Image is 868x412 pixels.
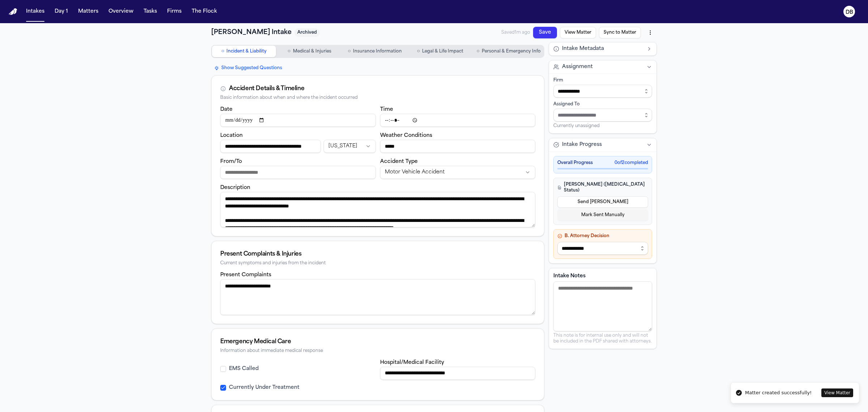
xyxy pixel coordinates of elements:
textarea: Incident description [220,192,535,227]
button: Show Suggested Questions [211,64,285,72]
label: Location [220,133,243,138]
span: Legal & Life Impact [422,49,463,54]
span: ○ [288,48,290,55]
input: From/To destination [220,166,376,179]
button: Save [533,27,557,38]
label: Currently Under Treatment [229,384,299,391]
button: Sync to Matter [599,27,641,38]
h4: B. Attorney Decision [557,233,648,239]
button: Intakes [23,5,47,18]
input: Incident location [220,140,321,153]
span: Medical & Injuries [293,49,331,54]
button: Firms [164,5,184,18]
label: From/To [220,159,242,164]
h4: [PERSON_NAME] ([MEDICAL_DATA] Status) [557,182,648,193]
input: Select firm [553,85,652,98]
button: More actions [644,26,657,39]
label: Time [380,107,393,112]
button: View Matter [560,27,596,38]
span: ○ [348,48,350,55]
span: Incident & Liability [226,49,267,54]
button: Mark Sent Manually [557,209,648,221]
div: Information about immediate medical response [220,348,535,354]
span: ○ [417,48,420,55]
div: Firm [553,77,652,83]
label: Present Complaints [220,272,271,278]
button: Intake Metadata [549,42,656,55]
button: Day 1 [52,5,71,18]
input: Incident date [220,114,376,127]
div: Assigned To [553,101,652,107]
button: Matters [75,5,101,18]
label: Description [220,185,250,190]
span: Intake Metadata [562,45,604,52]
div: Basic information about when and where the incident occurred [220,95,535,101]
input: Assign to staff member [553,109,652,122]
button: Go to Personal & Emergency Info [474,46,544,57]
button: The Flock [189,5,220,18]
span: 0 of 2 completed [614,160,648,166]
input: Incident time [380,114,536,127]
button: Go to Legal & Life Impact [408,46,472,57]
button: Intake Progress [549,138,656,151]
label: Accident Type [380,159,418,164]
label: Intake Notes [553,273,652,280]
span: Archived [294,28,320,37]
span: Saved 1m ago [501,30,530,35]
span: Overall Progress [557,160,593,166]
button: Overview [106,5,136,18]
span: Currently unassigned [553,123,600,129]
label: Weather Conditions [380,133,432,138]
a: Home [9,8,17,15]
div: Emergency Medical Care [220,337,535,346]
span: ○ [477,48,480,55]
div: Accident Details & Timeline [229,84,304,93]
button: Assignment [549,60,656,73]
button: Send [PERSON_NAME] [557,196,648,208]
button: Tasks [141,5,160,18]
input: Weather conditions [380,140,536,153]
div: Current symptoms and injuries from the incident [220,261,535,266]
span: Assignment [562,63,593,71]
button: Incident state [324,140,375,153]
textarea: Intake notes [553,281,652,331]
span: Insurance Information [353,49,402,54]
button: Go to Incident & Liability [212,46,276,57]
textarea: Present complaints [220,279,535,315]
div: Present Complaints & Injuries [220,250,535,258]
input: Hospital or medical facility [380,367,536,380]
button: Go to Insurance Information [343,46,407,57]
button: Go to Medical & Injuries [277,46,341,57]
img: Finch Logo [9,8,17,15]
span: ○ [221,48,224,55]
button: View Matter [821,388,853,397]
h1: [PERSON_NAME] Intake [211,28,292,38]
label: EMS Called [229,365,259,373]
label: Hospital/Medical Facility [380,360,444,365]
span: Intake Progress [562,141,602,148]
label: Date [220,107,233,112]
p: This note is for internal use only and will not be included in the PDF shared with attorneys. [553,333,652,344]
span: Personal & Emergency Info [482,49,541,54]
div: Matter created successfully! [745,389,812,396]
